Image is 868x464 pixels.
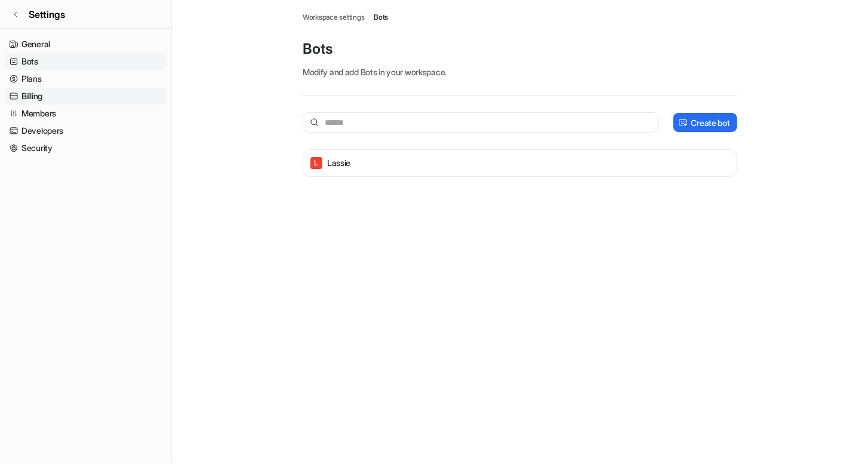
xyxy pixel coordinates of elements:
p: Lassie [327,157,350,169]
p: Bots [303,39,737,59]
a: General [5,36,167,53]
span: Settings [29,7,65,21]
button: Create bot [673,113,737,132]
a: Plans [5,70,167,87]
span: / [368,12,371,23]
a: Developers [5,122,167,139]
span: L [310,157,322,169]
a: Bots [5,53,167,70]
a: Workspace settings [303,12,365,23]
p: Modify and add Bots in your workspace. [303,66,737,78]
p: Create bot [691,116,730,129]
a: Security [5,140,167,156]
a: Members [5,105,167,122]
a: Bots [374,12,388,23]
a: Billing [5,88,167,105]
img: create [678,118,688,127]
